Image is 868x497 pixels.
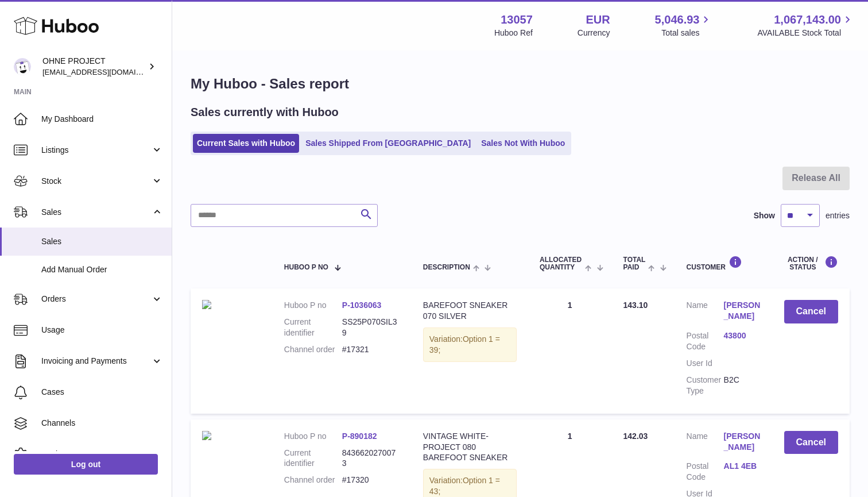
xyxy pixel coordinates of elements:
[623,431,648,441] span: 142.03
[41,294,151,305] span: Orders
[284,448,342,469] dt: Current identifier
[724,300,761,322] a: [PERSON_NAME]
[41,236,163,247] span: Sales
[724,461,761,472] a: AL1 4EB
[193,134,299,153] a: Current Sales with Huboo
[284,300,342,311] dt: Huboo P no
[687,358,724,369] dt: User Id
[754,210,775,221] label: Show
[342,317,400,338] dd: SS25P070SIL39
[41,356,151,367] span: Invoicing and Payments
[41,387,163,398] span: Cases
[687,300,724,325] dt: Name
[477,134,569,153] a: Sales Not With Huboo
[14,58,31,75] img: support@ohneproject.com
[687,256,761,271] div: Customer
[14,454,158,475] a: Log out
[623,300,648,310] span: 143.10
[284,344,342,355] dt: Channel order
[826,210,850,221] span: entries
[41,145,151,156] span: Listings
[724,375,761,396] dd: B2C
[528,288,612,413] td: 1
[578,28,610,38] div: Currency
[41,207,151,218] span: Sales
[655,12,700,28] span: 5,046.93
[724,431,761,453] a: [PERSON_NAME]
[342,431,377,441] a: P-890182
[41,264,163,275] span: Add Manual Order
[540,256,582,271] span: ALLOCATED Quantity
[284,475,342,486] dt: Channel order
[42,67,169,76] span: [EMAIL_ADDRESS][DOMAIN_NAME]
[784,431,838,454] button: Cancel
[687,330,724,352] dt: Postal Code
[342,448,400,469] dd: 8436620270073
[501,12,533,28] strong: 13057
[301,134,475,153] a: Sales Shipped From [GEOGRAPHIC_DATA]
[655,12,713,38] a: 5,046.93 Total sales
[757,12,854,38] a: 1,067,143.00 AVAILABLE Stock Total
[41,449,163,460] span: Settings
[423,328,517,362] div: Variation:
[757,28,854,38] span: AVAILABLE Stock Total
[784,256,838,271] div: Action / Status
[42,56,146,78] div: OHNE PROJECT
[342,475,400,486] dd: #17320
[284,431,342,442] dt: Huboo P no
[284,317,342,338] dt: Current identifier
[423,431,517,464] div: VINTAGE WHITE- PROJECT 080 BAREFOOT SNEAKER
[661,28,712,38] span: Total sales
[342,300,382,310] a: P-1036063
[724,330,761,341] a: 43800
[494,28,533,38] div: Huboo Ref
[429,476,500,496] span: Option 1 = 43;
[784,300,838,323] button: Cancel
[202,431,211,440] img: DSC07935-4-3.jpg
[623,256,646,271] span: Total paid
[41,418,163,429] span: Channels
[423,300,517,322] div: BAREFOOT SNEAKER 070 SILVER
[429,334,500,355] span: Option 1 = 39;
[687,461,724,483] dt: Postal Code
[774,12,841,28] span: 1,067,143.00
[586,12,610,28] strong: EUR
[342,344,400,355] dd: #17321
[202,300,211,309] img: SILVER_WEB.jpg
[191,105,339,120] h2: Sales currently with Huboo
[423,264,470,271] span: Description
[41,176,151,187] span: Stock
[191,75,850,93] h1: My Huboo - Sales report
[284,264,328,271] span: Huboo P no
[41,325,163,336] span: Usage
[687,375,724,396] dt: Customer Type
[41,114,163,125] span: My Dashboard
[687,431,724,456] dt: Name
